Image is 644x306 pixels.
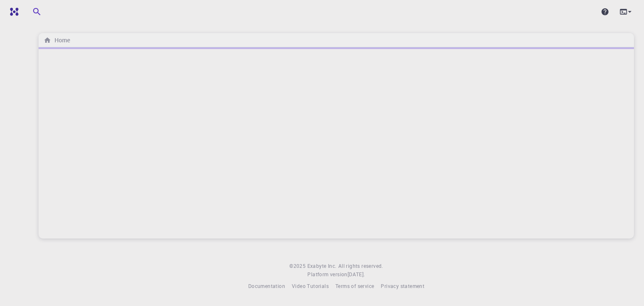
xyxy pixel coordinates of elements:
a: Terms of service [335,282,374,290]
span: All rights reserved. [338,262,383,270]
a: Exabyte Inc. [307,262,337,270]
span: Exabyte Inc. [307,262,337,269]
a: [DATE]. [348,270,365,279]
a: Privacy statement [381,282,424,290]
a: Video Tutorials [292,282,329,290]
span: © 2025 [289,262,307,270]
span: Documentation [248,283,285,289]
span: [DATE] . [348,271,365,277]
h6: Home [51,36,70,45]
img: logo [7,8,18,16]
a: Documentation [248,282,285,290]
nav: breadcrumb [42,36,72,45]
span: Privacy statement [381,283,424,289]
span: Video Tutorials [292,283,329,289]
span: Platform version [307,270,347,279]
span: Terms of service [335,283,374,289]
